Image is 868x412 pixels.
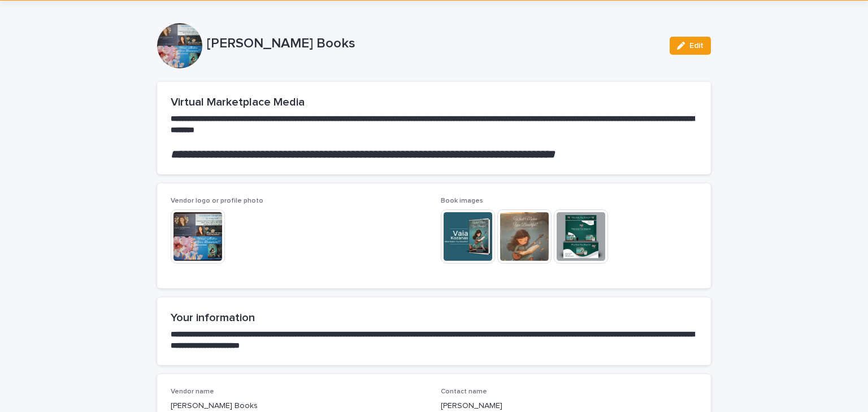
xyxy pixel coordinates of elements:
span: Edit [689,42,704,50]
p: [PERSON_NAME] Books [171,400,427,412]
span: Vendor logo or profile photo [171,198,263,204]
h2: Your information [171,311,697,325]
button: Edit [670,37,711,55]
span: Book images [441,198,483,204]
p: [PERSON_NAME] Books [207,36,661,52]
span: Vendor name [171,388,214,395]
span: Contact name [441,388,487,395]
h2: Virtual Marketplace Media [171,95,697,109]
p: [PERSON_NAME] [441,400,697,412]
